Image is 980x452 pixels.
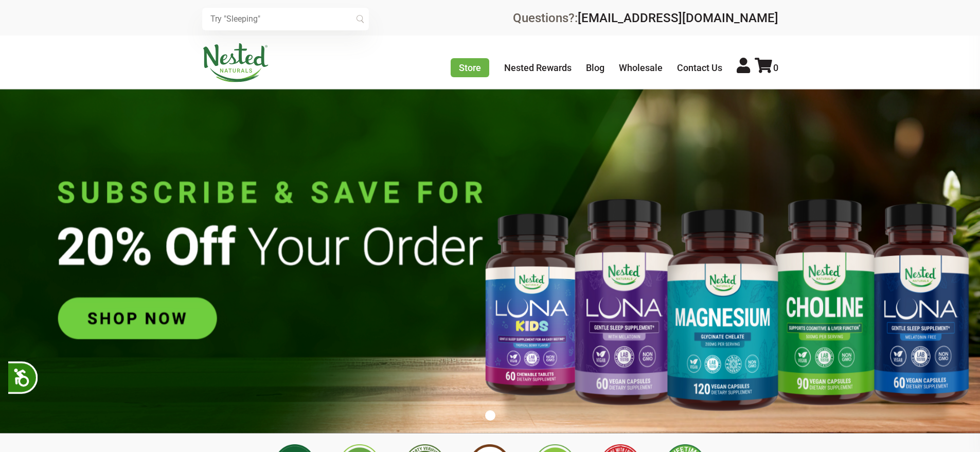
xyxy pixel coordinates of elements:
a: Contact Us [677,62,722,73]
a: Blog [586,62,604,73]
button: 1 of 1 [485,410,495,421]
div: Questions?: [513,12,778,24]
span: 0 [773,62,778,73]
a: [EMAIL_ADDRESS][DOMAIN_NAME] [578,11,778,25]
input: Try "Sleeping" [202,8,369,30]
a: 0 [755,62,778,73]
img: Nested Naturals [202,43,269,82]
a: Store [451,58,489,77]
a: Wholesale [619,62,663,73]
a: Nested Rewards [504,62,572,73]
